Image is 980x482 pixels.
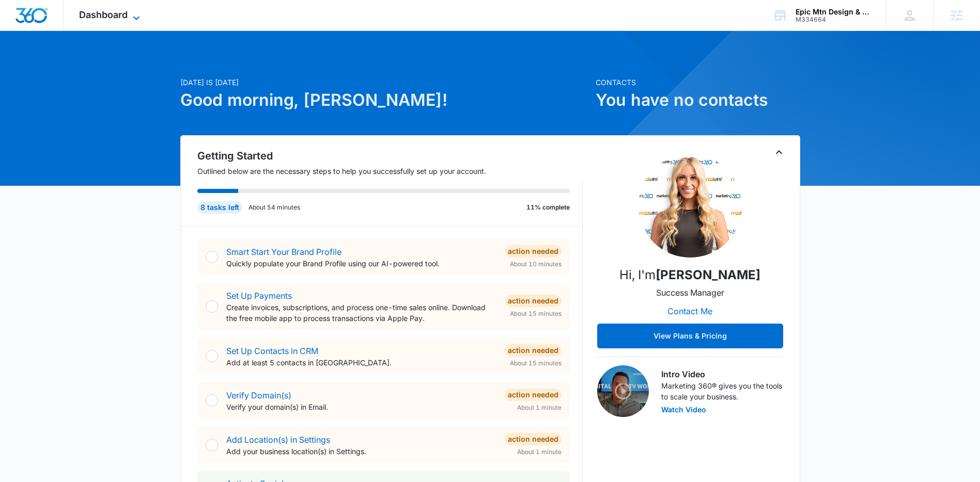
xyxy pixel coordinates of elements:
img: Madison Ruff [639,154,742,258]
span: About 15 minutes [510,359,562,368]
h3: Intro Video [661,368,783,380]
p: Success Manager [656,286,724,299]
a: Verify Domain(s) [226,390,291,400]
div: account id [796,16,871,23]
h1: You have no contacts [596,88,800,113]
button: Watch Video [661,406,706,413]
a: Set Up Contacts in CRM [226,346,318,356]
div: 8 tasks left [197,201,242,214]
img: Intro Video [597,365,649,417]
a: Set Up Payments [226,291,292,301]
a: Smart Start Your Brand Profile [226,247,341,257]
span: About 10 minutes [510,260,562,269]
div: Action Needed [505,344,562,357]
p: Add your business location(s) in Settings. [226,446,496,457]
div: account name [796,8,871,16]
p: Marketing 360® gives you the tools to scale your business. [661,380,783,402]
p: [DATE] is [DATE] [180,77,589,88]
p: Quickly populate your Brand Profile using our AI-powered tool. [226,258,496,269]
a: Add Location(s) in Settings [226,435,330,445]
p: Add at least 5 contacts in [GEOGRAPHIC_DATA]. [226,357,496,368]
div: Action Needed [505,389,562,401]
button: Contact Me [657,299,723,324]
button: Toggle Collapse [773,146,785,158]
h1: Good morning, [PERSON_NAME]! [180,88,589,113]
p: 11% complete [526,203,570,212]
p: Contacts [596,77,800,88]
div: Action Needed [505,245,562,258]
p: Verify your domain(s) in Email. [226,401,496,412]
span: About 1 minute [517,447,562,457]
div: Action Needed [505,433,562,445]
span: About 1 minute [517,403,562,412]
p: Create invoices, subscriptions, and process one-time sales online. Download the free mobile app t... [226,302,496,324]
div: Action Needed [505,295,562,307]
h2: Getting Started [197,148,583,164]
p: Hi, I'm [619,266,760,284]
span: About 15 minutes [510,309,562,318]
p: Outlined below are the necessary steps to help you successfully set up your account. [197,166,583,176]
p: About 54 minutes [248,203,300,212]
button: View Plans & Pricing [597,324,783,348]
strong: [PERSON_NAME] [656,267,760,282]
span: Dashboard [79,9,128,20]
